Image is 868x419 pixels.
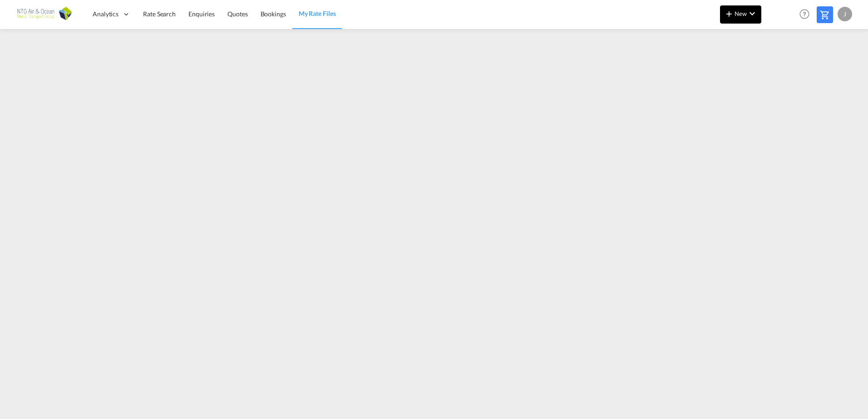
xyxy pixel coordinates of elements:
span: Analytics [93,10,118,19]
span: Bookings [261,10,286,18]
div: J [838,7,852,21]
md-icon: icon-chevron-down [747,8,758,19]
button: icon-plus 400-fgNewicon-chevron-down [720,5,761,24]
div: Help [797,6,817,23]
span: Enquiries [188,10,215,18]
span: Rate Search [143,10,176,18]
span: New [724,10,758,17]
img: f68f41f0b01211ec9b55c55bc854f1e3.png [14,4,75,24]
span: Help [797,6,812,22]
span: Quotes [227,10,247,18]
span: My Rate Files [299,10,336,17]
md-icon: icon-plus 400-fg [724,8,735,19]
